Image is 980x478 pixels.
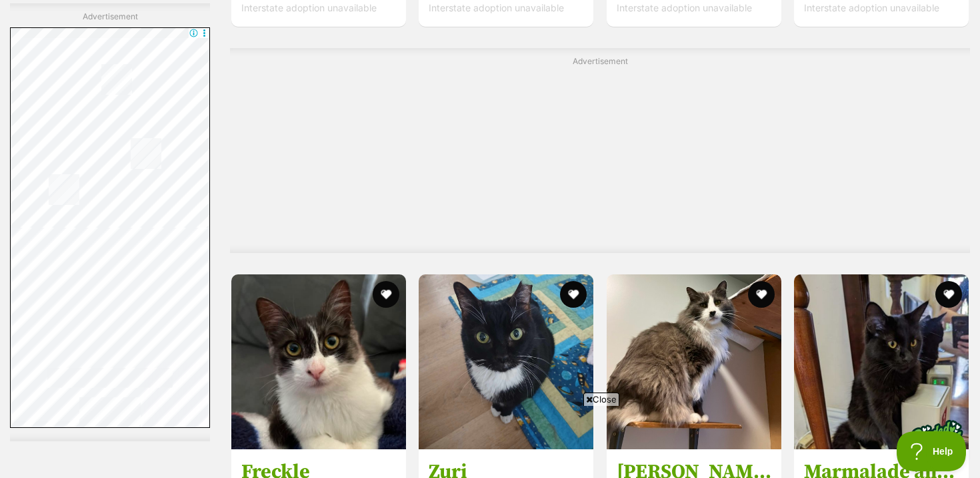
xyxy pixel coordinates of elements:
[230,48,970,253] div: Advertisement
[897,431,967,471] iframe: Help Scout Beacon - Open
[10,3,210,442] div: Advertisement
[583,393,619,406] span: Close
[607,274,781,449] img: Alfie - Domestic Medium Hair (DMH) Cat
[561,281,587,308] button: favourite
[748,281,775,308] button: favourite
[277,73,923,240] iframe: Advertisement
[617,2,752,13] span: Interstate adoption unavailable
[167,411,813,471] iframe: Advertisement
[902,405,969,471] img: bonded besties
[429,2,564,13] span: Interstate adoption unavailable
[373,281,399,308] button: favourite
[241,2,377,13] span: Interstate adoption unavailable
[935,281,962,308] button: favourite
[419,274,593,449] img: Zuri - Domestic Short Hair (DSH) Cat
[10,28,210,429] iframe: Advertisement
[804,2,939,13] span: Interstate adoption unavailable
[231,274,406,449] img: Freckle - Domestic Medium Hair Cat
[794,274,969,449] img: Marmalade and Shadow-fax - Domestic Medium Hair (DMH) Cat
